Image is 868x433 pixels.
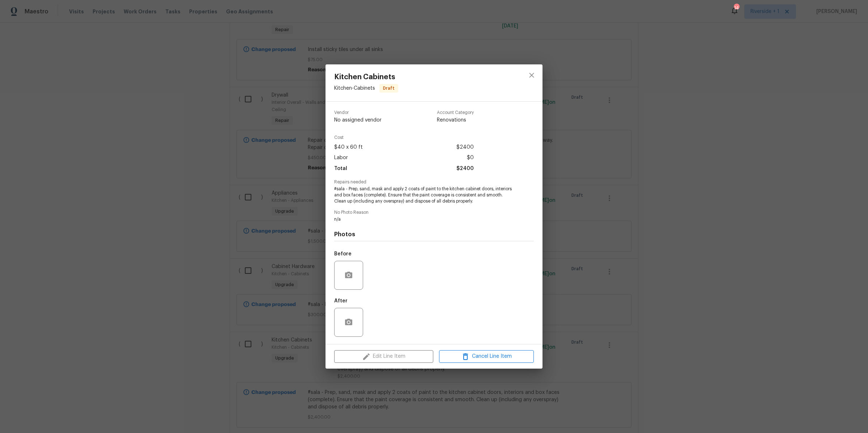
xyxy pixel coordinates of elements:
span: Total [334,164,347,174]
span: n/a [334,216,514,222]
span: Labor [334,153,348,163]
span: Draft [380,85,397,92]
h5: After [334,298,348,303]
span: Cancel Line Item [441,352,532,361]
span: $40 x 60 ft [334,142,363,153]
span: $2400 [456,142,474,153]
div: 14 [734,4,739,12]
span: Cost [334,135,474,140]
span: Repairs needed [334,180,534,184]
span: Kitchen - Cabinets [334,86,375,91]
span: $2400 [456,164,474,174]
span: Kitchen Cabinets [334,73,398,81]
span: No Photo Reason [334,210,534,215]
button: Cancel Line Item [439,350,534,363]
span: Renovations [437,116,474,124]
h5: Before [334,251,352,256]
span: #sala - Prep, sand, mask and apply 2 coats of paint to the kitchen cabinet doors, interiors and b... [334,186,514,204]
span: Vendor [334,110,382,115]
button: close [523,67,540,84]
span: Account Category [437,110,474,115]
span: $0 [467,153,474,163]
h4: Photos [334,231,534,238]
span: No assigned vendor [334,116,382,124]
